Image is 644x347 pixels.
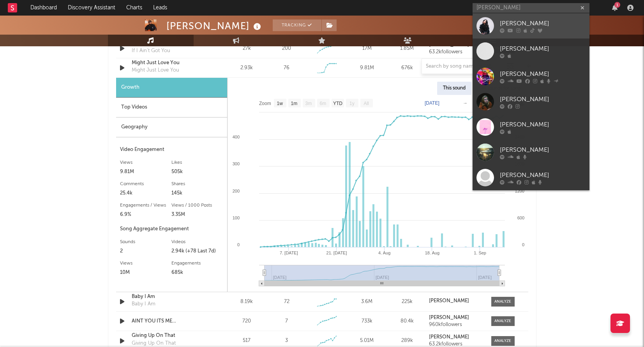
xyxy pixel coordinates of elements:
[229,317,265,325] div: 720
[279,251,298,255] text: 7. [DATE]
[522,242,524,247] text: 0
[277,101,283,106] text: 1w
[429,49,483,55] div: 63.2k followers
[120,210,172,219] div: 6.9%
[429,298,483,304] a: [PERSON_NAME]
[171,237,223,247] div: Videos
[515,189,524,193] text: 1200
[429,42,469,47] strong: [PERSON_NAME]
[171,189,223,198] div: 145k
[422,63,504,70] input: Search by song name or URL
[171,158,223,167] div: Likes
[349,45,385,53] div: 17M
[120,259,172,268] div: Views
[120,145,223,154] div: Video Engagement
[282,45,291,53] div: 200
[378,251,390,255] text: 4. Aug
[116,117,227,137] div: Geography
[305,101,312,106] text: 3m
[425,100,439,106] text: [DATE]
[429,335,469,340] strong: [PERSON_NAME]
[473,39,589,64] a: [PERSON_NAME]
[284,298,289,306] div: 72
[120,179,172,189] div: Comments
[116,78,227,98] div: Growth
[429,298,469,303] strong: [PERSON_NAME]
[500,95,586,104] div: [PERSON_NAME]
[389,45,425,53] div: 1.85M
[500,19,586,28] div: [PERSON_NAME]
[319,101,326,106] text: 6m
[473,165,589,190] a: [PERSON_NAME]
[473,114,589,140] a: [PERSON_NAME]
[232,216,239,220] text: 100
[259,101,271,106] text: Zoom
[232,189,239,193] text: 200
[120,201,172,210] div: Engagements / Views
[120,268,172,277] div: 10M
[326,251,347,255] text: 21. [DATE]
[120,158,172,167] div: Views
[389,317,425,325] div: 80.4k
[463,100,468,106] text: →
[120,224,223,234] div: Song Aggregate Engagement
[363,101,369,106] text: All
[349,101,355,106] text: 1y
[285,337,288,345] div: 3
[473,89,589,114] a: [PERSON_NAME]
[437,82,471,95] div: This sound
[517,216,524,220] text: 600
[349,337,385,345] div: 5.01M
[500,120,586,129] div: [PERSON_NAME]
[166,19,263,32] div: [PERSON_NAME]
[429,322,483,328] div: 960k followers
[349,317,385,325] div: 733k
[116,98,227,117] div: Top Videos
[349,298,385,306] div: 3.6M
[229,337,265,345] div: 517
[232,161,239,166] text: 300
[132,317,213,325] a: AINT YOU ITS ME [PERSON_NAME]
[120,167,172,177] div: 9.81M
[171,268,223,277] div: 685k
[171,179,223,189] div: Shares
[237,242,239,247] text: 0
[285,317,288,325] div: 7
[429,335,483,340] a: [PERSON_NAME]
[473,13,589,39] a: [PERSON_NAME]
[132,293,213,301] a: Baby I Am
[500,170,586,180] div: [PERSON_NAME]
[132,300,155,308] div: Baby I Am
[612,5,618,11] button: 1
[132,332,213,340] a: Giving Up On That
[614,2,620,8] div: 1
[474,251,486,255] text: 1. Sep
[429,342,483,347] div: 63.2k followers
[291,101,297,106] text: 1m
[500,145,586,154] div: [PERSON_NAME]
[120,247,172,256] div: 2
[229,298,265,306] div: 8.19k
[473,3,589,13] input: Search for artists
[500,69,586,79] div: [PERSON_NAME]
[389,298,425,306] div: 225k
[500,44,586,53] div: [PERSON_NAME]
[171,247,223,256] div: 2.94k (+78 Last 7d)
[171,210,223,219] div: 3.35M
[333,101,342,106] text: YTD
[132,47,170,55] div: If I Ain't Got You
[429,315,483,321] a: [PERSON_NAME]
[473,64,589,89] a: [PERSON_NAME]
[171,259,223,268] div: Engagements
[425,251,439,255] text: 18. Aug
[232,135,239,139] text: 400
[171,201,223,210] div: Views / 1000 Posts
[473,140,589,165] a: [PERSON_NAME]
[229,45,265,53] div: 27k
[429,315,469,320] strong: [PERSON_NAME]
[171,167,223,177] div: 505k
[120,237,172,247] div: Sounds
